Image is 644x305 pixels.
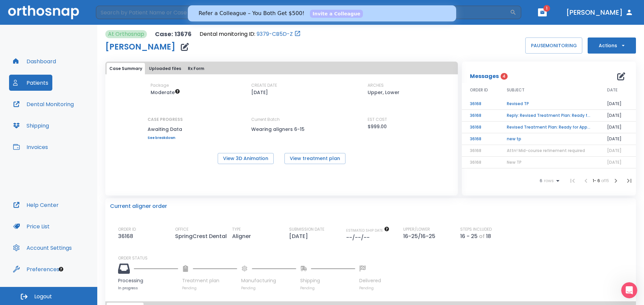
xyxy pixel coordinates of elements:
[175,232,229,240] p: SpringCrest Dental
[462,110,499,122] td: 36168
[218,153,274,164] button: View 3D Animation
[148,125,183,133] p: Awaiting Data
[563,6,636,18] button: [PERSON_NAME]
[148,136,183,140] a: See breakdown
[241,277,296,284] p: Manufacturing
[182,286,237,291] p: Pending
[346,228,389,233] span: The date will be available after approving treatment plan
[155,30,192,38] p: Case: 13676
[300,277,355,284] p: Shipping
[368,123,387,131] p: $999.00
[251,82,277,88] p: CREATE DATE
[118,286,178,291] p: In progress
[359,286,381,291] p: Pending
[289,226,324,232] p: SUBMISSION DATE
[9,218,54,234] button: Price List
[588,37,636,54] button: Actions
[621,282,637,298] iframe: Intercom live chat
[9,197,63,213] button: Help Center
[368,88,399,96] p: Upper, Lower
[188,5,456,21] iframe: Intercom live chat banner
[9,139,52,155] button: Invoices
[462,133,499,145] td: 36168
[507,159,522,165] span: New TP
[182,277,237,284] p: Treatment plan
[118,226,136,232] p: ORDER ID
[9,261,63,277] button: Preferences
[200,30,255,38] p: Dental monitoring ID:
[9,96,78,112] button: Dental Monitoring
[593,178,601,183] span: 1 - 6
[346,234,372,242] p: --/--/--
[460,232,478,240] p: 16 - 25
[525,37,582,54] button: PAUSEMONITORING
[251,125,312,133] p: Wearing aligners 6-15
[500,73,507,80] span: 4
[241,286,296,291] p: Pending
[486,232,491,240] p: 18
[507,148,585,153] span: Attn! Mid-course refinement required
[151,82,169,88] p: Package
[403,226,430,232] p: UPPER/LOWER
[105,43,175,51] h1: [PERSON_NAME]
[599,110,636,122] td: [DATE]
[607,87,618,93] span: DATE
[108,30,144,38] p: At Orthosnap
[251,117,312,123] p: Current Batch
[8,5,79,19] img: Orthosnap
[257,30,293,38] a: 9379-CB5D-Z
[499,110,599,122] td: Reply: Revised Treatment Plan: Ready for Approval
[300,286,355,291] p: Pending
[462,98,499,110] td: 36168
[148,117,183,123] p: CASE PROGRESS
[232,226,241,232] p: TYPE
[359,277,381,284] p: Delivered
[499,133,599,145] td: new tp
[470,72,499,80] p: Messages
[499,98,599,110] td: Revised TP
[58,266,64,272] div: Tooltip anchor
[599,98,636,110] td: [DATE]
[96,6,510,19] input: Search by Patient Name or Case #
[9,240,76,256] button: Account Settings
[542,178,554,183] span: rows
[403,232,438,240] p: 16-25/16-25
[200,30,301,38] div: Open patient in dental monitoring portal
[289,232,311,240] p: [DATE]
[607,159,622,165] span: [DATE]
[107,63,145,74] button: Case Summary
[9,75,52,91] button: Patients
[479,232,485,240] p: of
[601,178,609,183] span: of 15
[470,87,488,93] span: ORDER ID
[232,232,254,240] p: Aligner
[368,117,387,123] p: EST COST
[9,53,60,69] button: Dashboard
[368,82,384,88] p: ARCHES
[9,118,53,134] button: Shipping
[599,133,636,145] td: [DATE]
[462,122,499,133] td: 36168
[251,88,268,96] p: [DATE]
[599,122,636,133] td: [DATE]
[118,277,178,284] p: Processing
[284,153,345,164] button: View treatment plan
[34,293,52,300] span: Logout
[507,87,525,93] span: SUBJECT
[118,232,136,240] p: 36168
[146,63,184,74] button: Uploaded files
[607,148,622,153] span: [DATE]
[118,255,631,261] p: ORDER STATUS
[540,178,542,183] span: 6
